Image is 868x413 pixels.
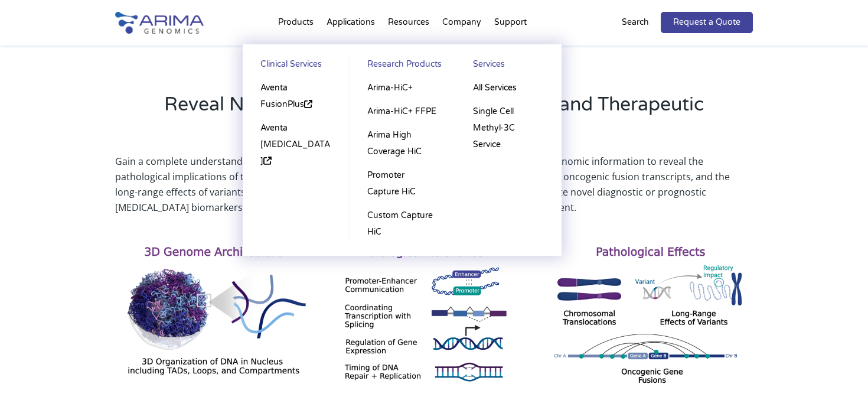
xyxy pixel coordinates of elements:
a: Research Products [361,56,443,76]
h2: Reveal Novel [MEDICAL_DATA] Biomarkers and Therapeutic Targets [162,92,706,154]
img: 3D Cancer Genomics (1) [115,233,753,389]
a: Clinical Services [254,56,337,76]
a: Promoter Capture HiC [361,164,443,204]
a: Custom Capture HiC [361,204,443,244]
a: Single Cell Methyl-3C Service [467,100,550,157]
a: All Services [467,76,550,100]
a: Arima-HiC+ [361,76,443,100]
p: Search [622,15,649,30]
a: Arima-HiC+ FFPE [361,100,443,123]
p: Gain a complete understanding of the regulatory landscape of [MEDICAL_DATA] genomes with 3D genom... [115,154,753,215]
a: Request a Quote [661,12,753,33]
img: Arima-Genomics-logo [115,12,204,34]
a: Arima High Coverage HiC [361,123,443,164]
a: Services [467,56,550,76]
a: Aventa [MEDICAL_DATA] [254,116,337,173]
a: Aventa FusionPlus [254,76,337,116]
